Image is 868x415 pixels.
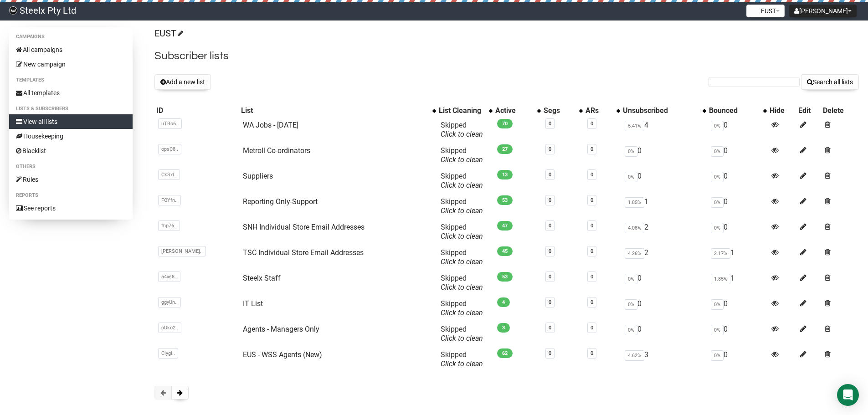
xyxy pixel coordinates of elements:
[441,197,483,215] span: Skipped
[493,104,542,117] th: Active: No sort applied, activate to apply an ascending sort
[591,350,593,356] a: 0
[707,245,768,270] td: 1
[154,48,859,64] h2: Subscriber lists
[497,221,513,231] span: 47
[549,172,551,178] a: 0
[9,86,133,100] a: All templates
[243,172,273,180] a: Suppliers
[789,5,857,17] button: [PERSON_NAME]
[711,325,724,335] span: 0%
[621,245,707,270] td: 2
[497,170,513,179] span: 13
[9,190,133,201] li: Reports
[591,172,593,178] a: 0
[625,248,644,259] span: 4.26%
[796,104,821,117] th: Edit: No sort applied, sorting is disabled
[707,194,768,219] td: 0
[243,223,365,231] a: SNH Individual Store Email Addresses
[497,195,513,205] span: 53
[441,248,483,266] span: Skipped
[158,169,180,180] span: CkSxl..
[158,323,181,333] span: oUko2..
[711,197,724,208] span: 0%
[707,321,768,347] td: 0
[243,325,319,333] a: Agents - Managers Only
[497,348,513,358] span: 62
[591,248,593,254] a: 0
[625,350,644,361] span: 4.62%
[707,143,768,168] td: 0
[9,114,133,129] a: View all lists
[707,347,768,372] td: 0
[837,384,859,406] div: Open Intercom Messenger
[9,75,133,86] li: Templates
[621,168,707,194] td: 0
[751,7,759,14] img: 9.png
[441,232,483,241] a: Click to clean
[746,5,785,17] button: EUST
[243,146,310,155] a: Metroll Co-ordinators
[158,348,178,359] span: Ciygl..
[621,143,707,168] td: 0
[441,325,483,343] span: Skipped
[549,325,551,331] a: 0
[243,350,322,359] a: EUS - WSS Agents (New)
[9,172,133,187] a: Rules
[243,248,364,257] a: TSC Individual Store Email Addresses
[158,144,181,154] span: opsC8..
[707,117,768,143] td: 0
[711,299,724,310] span: 0%
[9,161,133,172] li: Others
[441,121,483,138] span: Skipped
[441,299,483,317] span: Skipped
[707,168,768,194] td: 0
[770,106,795,115] div: Hide
[625,325,637,335] span: 0%
[711,172,724,182] span: 0%
[711,146,724,157] span: 0%
[441,274,483,292] span: Skipped
[625,172,637,182] span: 0%
[441,308,483,317] a: Click to clean
[158,195,181,205] span: FGYfn..
[625,299,637,310] span: 0%
[591,299,593,305] a: 0
[707,219,768,245] td: 0
[711,350,724,361] span: 0%
[591,274,593,280] a: 0
[441,257,483,266] a: Click to clean
[9,129,133,143] a: Housekeeping
[441,146,483,164] span: Skipped
[549,121,551,127] a: 0
[711,248,730,259] span: 2.17%
[621,270,707,296] td: 0
[591,121,593,127] a: 0
[441,206,483,215] a: Click to clean
[158,297,181,307] span: ggyUn..
[621,296,707,321] td: 0
[591,223,593,229] a: 0
[9,6,17,15] img: 7154b6d9bb87bd5ff20bf1c34117ff0c
[798,106,819,115] div: Edit
[549,146,551,152] a: 0
[497,323,510,333] span: 3
[9,103,133,114] li: Lists & subscribers
[544,106,575,115] div: Segs
[711,274,730,284] span: 1.85%
[621,219,707,245] td: 2
[591,197,593,203] a: 0
[441,172,483,190] span: Skipped
[823,106,857,115] div: Delete
[623,106,698,115] div: Unsubscribed
[439,106,484,115] div: List Cleaning
[441,155,483,164] a: Click to clean
[625,146,637,157] span: 0%
[621,347,707,372] td: 3
[441,359,483,368] a: Click to clean
[707,270,768,296] td: 1
[591,146,593,152] a: 0
[591,325,593,331] a: 0
[625,121,644,131] span: 5.41%
[586,106,611,115] div: ARs
[9,42,133,57] a: All campaigns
